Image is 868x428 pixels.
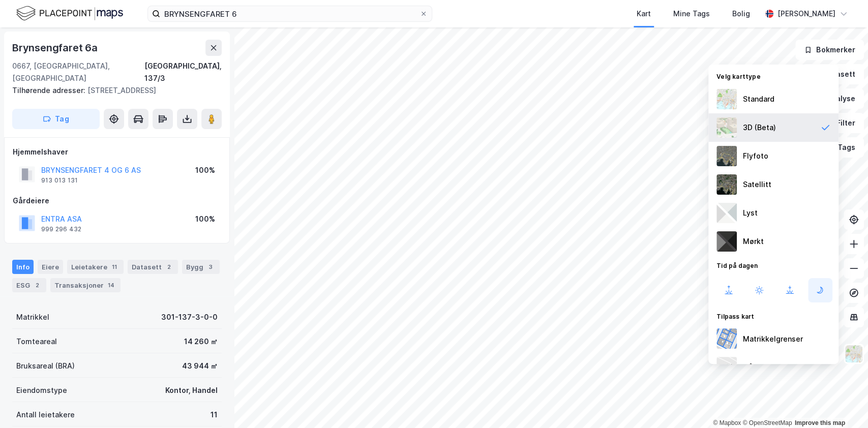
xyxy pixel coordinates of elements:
div: 301-137-3-0-0 [161,311,218,323]
div: Bolig [732,8,750,20]
button: Filter [815,113,864,133]
div: Standard [743,93,774,105]
div: Tid på dagen [708,256,839,274]
div: 3D (Beta) [743,121,776,134]
div: 11 [109,262,119,272]
div: 11 [211,409,218,421]
div: Bygg [182,260,220,274]
a: Improve this map [795,419,845,426]
img: Z [716,146,737,166]
img: Z [716,117,737,138]
div: ESG [12,278,46,292]
div: Tilpass kart [708,307,839,325]
img: luj3wr1y2y3+OchiMxRmMxRlscgabnMEmZ7DJGWxyBpucwSZnsMkZbHIGm5zBJmewyRlscgabnMEmZ7DJGWxyBpucwSZnsMkZ... [716,203,737,223]
img: Z [716,89,737,109]
div: Tomteareal [16,335,57,348]
div: Datasett [128,260,178,274]
div: 913 013 131 [41,176,78,185]
iframe: Chat Widget [817,379,868,428]
div: [STREET_ADDRESS] [12,84,214,97]
div: Bruksareal (BRA) [16,360,75,372]
img: nCdM7BzjoCAAAAAElFTkSuQmCC [716,231,737,252]
a: Mapbox [713,419,741,426]
div: 14 [106,280,116,290]
button: Tag [12,109,100,129]
span: Tilhørende adresser: [12,86,87,95]
div: Eiere [38,260,63,274]
div: 0667, [GEOGRAPHIC_DATA], [GEOGRAPHIC_DATA] [12,60,144,84]
img: 9k= [716,174,737,195]
div: Flyfoto [743,150,768,162]
div: [PERSON_NAME] [777,8,835,20]
div: Hjemmelshaver [13,146,221,158]
input: Søk på adresse, matrikkel, gårdeiere, leietakere eller personer [160,6,420,21]
div: Leietakere [67,260,124,274]
div: Matrikkel [16,311,49,323]
div: 100% [195,164,215,176]
div: 43 944 ㎡ [182,360,218,372]
div: Kontor, Handel [165,384,218,396]
div: Eiendomstype [16,384,67,396]
div: Mørkt [743,235,764,248]
div: 3 [205,262,216,272]
div: Satellitt [743,178,771,191]
div: Brynsengfaret 6a [12,40,100,56]
div: Transaksjoner [50,278,121,292]
div: 2 [164,262,174,272]
img: cadastreBorders.cfe08de4b5ddd52a10de.jpeg [716,328,737,349]
button: Bokmerker [795,40,864,60]
div: 999 296 432 [41,225,81,233]
div: Matrikkelgrenser [743,333,803,345]
div: 14 260 ㎡ [184,335,218,348]
div: Antall leietakere [16,409,75,421]
img: logo.f888ab2527a4732fd821a326f86c7f29.svg [16,5,123,22]
div: Gårds- og bruksnr. [743,361,809,374]
div: Lyst [743,207,758,219]
div: Info [12,260,34,274]
div: Kontrollprogram for chat [817,379,868,428]
button: Tags [817,137,864,158]
div: 2 [32,280,42,290]
div: Velg karttype [708,67,839,85]
a: OpenStreetMap [742,419,792,426]
div: Mine Tags [673,8,710,20]
img: Z [844,344,863,363]
div: Gårdeiere [13,195,221,207]
div: Kart [637,8,651,20]
img: cadastreKeys.547ab17ec502f5a4ef2b.jpeg [716,357,737,377]
div: 100% [195,213,215,225]
div: [GEOGRAPHIC_DATA], 137/3 [144,60,222,84]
